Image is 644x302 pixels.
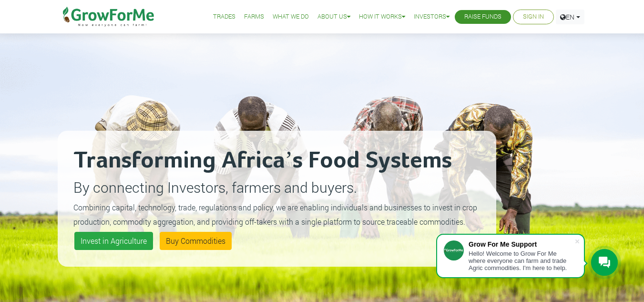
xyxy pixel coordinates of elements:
a: About Us [317,12,350,22]
a: What We Do [273,12,309,22]
h2: Transforming Africa’s Food Systems [73,146,480,175]
a: Investors [414,12,450,22]
a: Buy Commodities [160,232,232,250]
a: EN [556,10,584,24]
a: Farms [244,12,264,22]
a: Trades [213,12,235,22]
a: How it Works [359,12,405,22]
a: Invest in Agriculture [74,232,153,250]
div: Hello! Welcome to Grow For Me where everyone can farm and trade Agric commodities. I'm here to help. [469,250,574,271]
div: Grow For Me Support [469,240,574,248]
p: By connecting Investors, farmers and buyers. [73,177,480,198]
small: Combining capital, technology, trade, regulations and policy, we are enabling individuals and bus... [73,202,477,227]
a: Raise Funds [464,12,501,22]
a: Sign In [523,12,544,22]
